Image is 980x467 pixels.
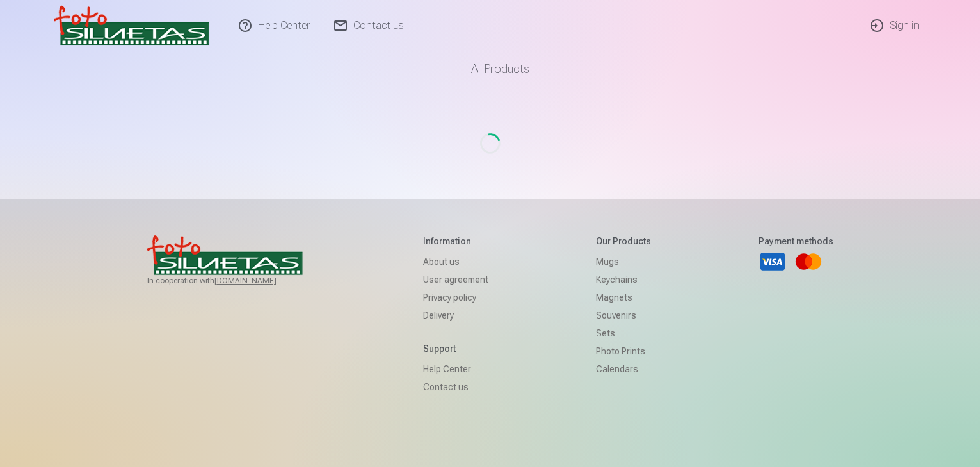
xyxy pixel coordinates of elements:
[435,51,545,87] a: All products
[596,289,651,306] a: Magnets
[147,276,316,286] span: In cooperation with
[794,248,823,276] a: Mastercard
[214,276,307,286] a: [DOMAIN_NAME]
[596,360,651,378] a: Calendars
[596,306,651,324] a: Souvenirs
[423,271,488,289] a: User agreement
[423,378,488,396] a: Contact us
[423,253,488,271] a: About us
[596,271,651,289] a: Keychains
[54,5,209,46] img: /v1
[423,235,488,248] h5: Information
[423,306,488,324] a: Delivery
[759,235,833,248] h5: Payment methods
[423,360,488,378] a: Help Center
[596,324,651,342] a: Sets
[759,248,787,276] a: Visa
[596,342,651,360] a: Photo prints
[596,253,651,271] a: Mugs
[423,342,488,355] h5: Support
[423,289,488,306] a: Privacy policy
[596,235,651,248] h5: Our products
